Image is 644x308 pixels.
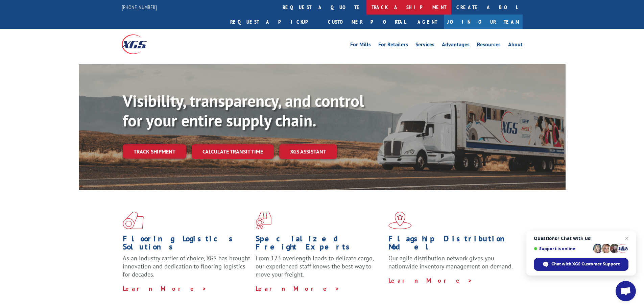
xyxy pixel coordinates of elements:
[442,42,470,49] a: Advantages
[256,254,383,284] p: From 123 overlength loads to delicate cargo, our experienced staff knows the best way to move you...
[534,236,628,241] span: Questions? Chat with us!
[350,42,371,49] a: For Mills
[534,246,591,251] span: Support is online
[623,234,631,242] span: Close chat
[122,4,157,10] a: [PHONE_NUMBER]
[123,144,186,159] a: Track shipment
[279,144,337,159] a: XGS ASSISTANT
[378,42,408,49] a: For Retailers
[444,15,523,29] a: Join Our Team
[388,254,513,270] span: Our agile distribution network gives you nationwide inventory management on demand.
[508,42,523,49] a: About
[225,15,323,29] a: Request a pickup
[256,285,340,292] a: Learn More >
[411,15,444,29] a: Agent
[256,235,383,254] h1: Specialized Freight Experts
[323,15,411,29] a: Customer Portal
[388,235,516,254] h1: Flagship Distribution Model
[477,42,501,49] a: Resources
[192,144,274,159] a: Calculate transit time
[616,281,636,301] div: Open chat
[256,212,271,229] img: xgs-icon-focused-on-flooring-red
[123,235,251,254] h1: Flooring Logistics Solutions
[388,277,473,284] a: Learn More >
[123,212,144,229] img: xgs-icon-total-supply-chain-intelligence-red
[123,285,207,292] a: Learn More >
[388,212,412,229] img: xgs-icon-flagship-distribution-model-red
[415,42,434,49] a: Services
[534,258,628,271] div: Chat with XGS Customer Support
[123,254,250,278] span: As an industry carrier of choice, XGS has brought innovation and dedication to flooring logistics...
[123,90,364,131] b: Visibility, transparency, and control for your entire supply chain.
[551,261,620,267] span: Chat with XGS Customer Support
